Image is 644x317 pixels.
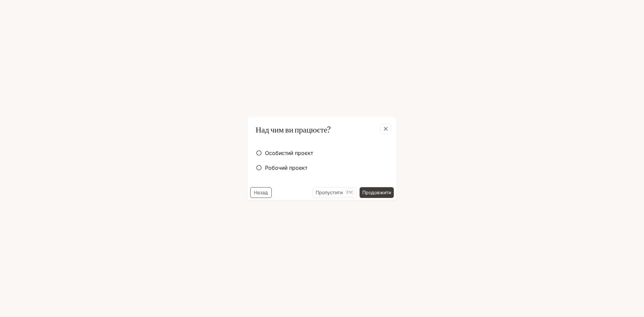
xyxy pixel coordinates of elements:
[254,190,268,195] font: Назад
[313,187,357,198] button: ПропуститиEsc
[362,190,391,195] font: Продовжити
[265,150,313,156] font: Особистий проєкт
[346,190,353,195] font: Esc
[316,190,343,195] font: Пропустити
[265,164,307,171] font: Робочий проект
[360,187,394,198] button: Продовжити
[256,124,331,135] font: Над чим ви працюєте?
[250,187,272,198] button: Назад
